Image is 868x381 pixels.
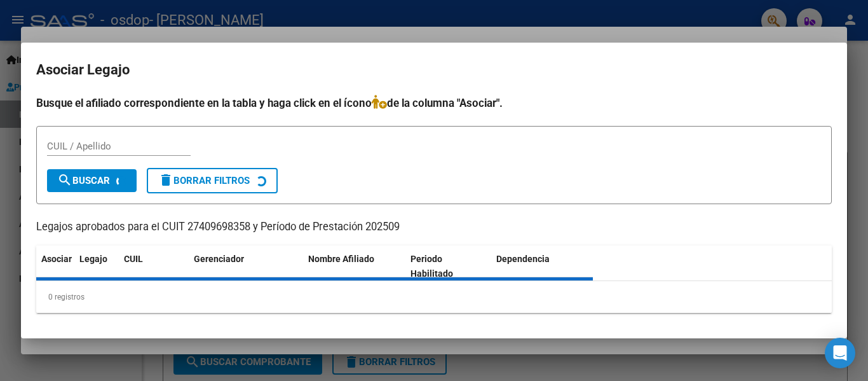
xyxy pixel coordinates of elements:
span: Dependencia [496,254,550,264]
div: Open Intercom Messenger [825,338,855,368]
div: 0 registros [36,281,832,313]
h4: Busque el afiliado correspondiente en la tabla y haga click en el ícono de la columna "Asociar". [36,95,832,111]
datatable-header-cell: Legajo [74,246,119,287]
span: Periodo Habilitado [410,254,453,279]
span: Borrar Filtros [158,175,250,186]
span: CUIL [124,254,143,264]
span: Buscar [57,175,110,186]
span: Legajo [79,254,107,264]
mat-icon: delete [158,172,173,188]
span: Asociar [41,254,72,264]
datatable-header-cell: Nombre Afiliado [303,246,405,287]
datatable-header-cell: Gerenciador [189,246,303,287]
button: Buscar [47,169,137,192]
mat-icon: search [57,172,72,188]
datatable-header-cell: Periodo Habilitado [405,246,491,287]
datatable-header-cell: CUIL [119,246,189,287]
button: Borrar Filtros [147,168,278,193]
span: Nombre Afiliado [308,254,374,264]
datatable-header-cell: Dependencia [491,246,593,287]
h2: Asociar Legajo [36,58,832,82]
span: Gerenciador [194,254,244,264]
datatable-header-cell: Asociar [36,246,74,287]
p: Legajos aprobados para el CUIT 27409698358 y Período de Prestación 202509 [36,219,832,235]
